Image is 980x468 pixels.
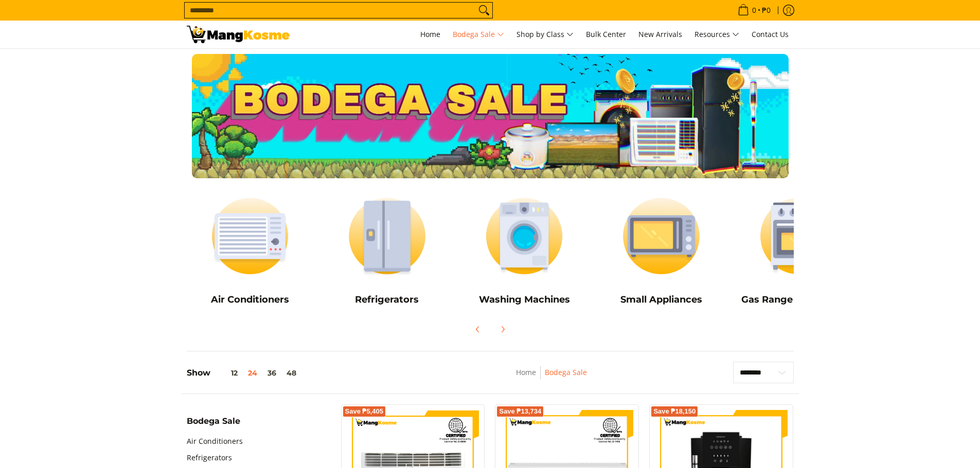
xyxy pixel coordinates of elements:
[581,21,631,48] a: Bulk Center
[187,433,243,450] a: Air Conditioners
[243,369,262,377] button: 24
[187,450,232,466] a: Refrigerators
[448,366,656,389] nav: Breadcrumbs
[545,367,587,377] a: Bodega Sale
[653,408,696,415] span: Save ₱18,150
[598,294,725,306] h5: Small Appliances
[448,21,509,48] a: Bodega Sale
[598,189,725,284] img: Small Appliances
[586,29,626,39] span: Bulk Center
[187,294,314,306] h5: Air Conditioners
[689,21,744,48] a: Resources
[187,368,301,378] h5: Show
[187,189,314,284] img: Air Conditioners
[210,369,243,377] button: 12
[735,294,862,306] h5: Gas Range and Cookers
[187,26,290,43] img: Bodega Sale l Mang Kosme: Cost-Efficient &amp; Quality Home Appliances
[187,417,240,425] span: Bodega Sale
[415,21,446,48] a: Home
[752,29,789,39] span: Contact Us
[516,367,536,377] a: Home
[461,294,588,306] h5: Washing Machines
[735,189,862,313] a: Cookers Gas Range and Cookers
[751,7,758,14] span: 0
[461,189,588,284] img: Washing Machines
[760,7,772,14] span: ₱0
[281,369,301,377] button: 48
[345,408,384,415] span: Save ₱5,405
[187,417,240,433] summary: Open
[735,5,774,16] span: •
[633,21,687,48] a: New Arrivals
[324,189,451,284] img: Refrigerators
[300,21,794,48] nav: Main Menu
[324,294,451,306] h5: Refrigerators
[420,29,440,39] span: Home
[694,28,739,41] span: Resources
[467,318,489,341] button: Previous
[735,189,862,284] img: Cookers
[324,189,451,313] a: Refrigerators Refrigerators
[499,408,541,415] span: Save ₱13,734
[598,189,725,313] a: Small Appliances Small Appliances
[262,369,281,377] button: 36
[491,318,514,341] button: Next
[516,28,574,41] span: Shop by Class
[461,189,588,313] a: Washing Machines Washing Machines
[453,28,504,41] span: Bodega Sale
[511,21,579,48] a: Shop by Class
[187,189,314,313] a: Air Conditioners Air Conditioners
[476,3,492,18] button: Search
[638,29,682,39] span: New Arrivals
[746,21,794,48] a: Contact Us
